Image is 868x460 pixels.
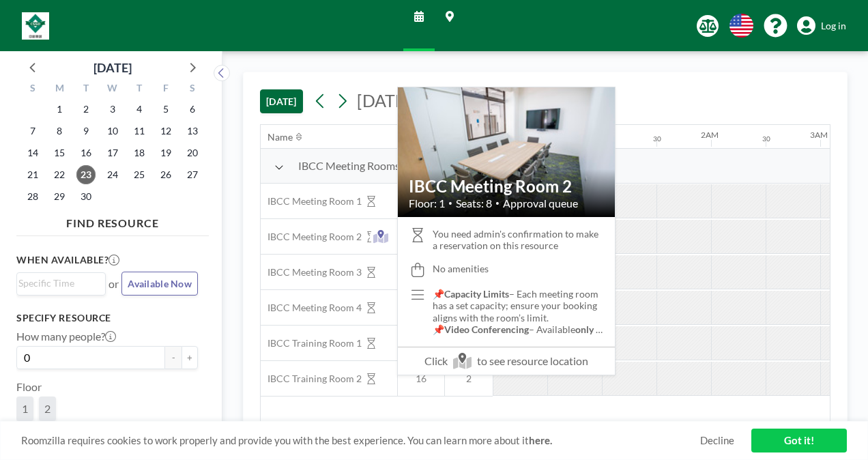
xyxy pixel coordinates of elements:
[121,272,198,296] button: Available Now
[156,165,175,184] span: Friday, September 26, 2025
[16,211,209,230] h4: FIND RESOURCE
[128,278,192,289] span: Available Now
[261,231,362,243] span: IBCC Meeting Room 2
[130,100,149,119] span: Thursday, September 4, 2025
[179,81,205,98] div: S
[50,165,69,184] span: Monday, September 22, 2025
[433,263,489,275] span: No amenities
[409,176,604,197] h2: IBCC Meeting Room 2
[653,134,661,143] div: 30
[93,58,132,77] div: [DATE]
[21,434,700,447] span: Roomzilla requires cookies to work properly and provide you with the best experience. You can lea...
[398,373,444,385] span: 16
[261,337,362,349] span: IBCC Training Room 1
[433,288,604,324] p: 📌 – Each meeting room has a set capacity; ensure your booking aligns with the room’s limit.
[529,434,552,446] a: here.
[444,288,509,300] strong: Capacity Limits
[810,130,828,140] div: 3AM
[23,121,42,141] span: Sunday, September 7, 2025
[46,81,73,98] div: M
[433,324,604,336] p: 📌 – Available . Book accordingly if needed.
[183,121,202,141] span: Saturday, September 13, 2025
[20,81,46,98] div: S
[16,330,116,343] label: How many people?
[445,373,493,385] span: 2
[448,199,452,207] span: •
[700,434,734,447] a: Decline
[130,165,149,184] span: Thursday, September 25, 2025
[50,143,69,162] span: Monday, September 15, 2025
[751,429,847,452] a: Got it!
[130,143,149,162] span: Thursday, September 18, 2025
[260,89,303,113] button: [DATE]
[456,197,492,210] span: Seats: 8
[183,165,202,184] span: Saturday, September 27, 2025
[16,380,42,394] label: Floor
[103,121,122,141] span: Wednesday, September 10, 2025
[398,79,615,224] img: resource-image
[183,100,202,119] span: Saturday, September 6, 2025
[108,277,119,291] span: or
[444,324,529,335] strong: Video Conferencing
[433,228,604,252] span: You need admin's confirmation to make a reservation on this resource
[152,81,179,98] div: F
[22,12,49,40] img: organization-logo
[503,197,578,210] span: Approval queue
[156,143,175,162] span: Friday, September 19, 2025
[183,143,202,162] span: Saturday, September 20, 2025
[76,165,96,184] span: Tuesday, September 23, 2025
[17,273,105,293] div: Search for option
[130,121,149,141] span: Thursday, September 11, 2025
[261,373,362,385] span: IBCC Training Room 2
[298,159,400,173] span: IBCC Meeting Rooms
[50,121,69,141] span: Monday, September 8, 2025
[16,312,198,324] h3: Specify resource
[103,100,122,119] span: Wednesday, September 3, 2025
[76,121,96,141] span: Tuesday, September 9, 2025
[18,276,98,291] input: Search for option
[156,100,175,119] span: Friday, September 5, 2025
[50,187,69,206] span: Monday, September 29, 2025
[76,187,96,206] span: Tuesday, September 30, 2025
[103,165,122,184] span: Wednesday, September 24, 2025
[762,134,770,143] div: 30
[261,266,362,278] span: IBCC Meeting Room 3
[409,197,445,210] span: Floor: 1
[22,402,28,416] span: 1
[103,143,122,162] span: Wednesday, September 17, 2025
[398,347,615,375] span: Click to see resource location
[182,346,198,369] button: +
[73,81,100,98] div: T
[261,302,362,314] span: IBCC Meeting Room 4
[76,143,96,162] span: Tuesday, September 16, 2025
[23,143,42,162] span: Sunday, September 14, 2025
[50,100,69,119] span: Monday, September 1, 2025
[44,402,50,416] span: 2
[267,131,293,143] div: Name
[156,121,175,141] span: Friday, September 12, 2025
[495,199,500,207] span: •
[701,130,719,140] div: 2AM
[100,81,126,98] div: W
[797,16,846,35] a: Log in
[165,346,182,369] button: -
[23,165,42,184] span: Sunday, September 21, 2025
[76,100,96,119] span: Tuesday, September 2, 2025
[261,195,362,207] span: IBCC Meeting Room 1
[821,20,846,32] span: Log in
[357,90,411,111] span: [DATE]
[126,81,152,98] div: T
[23,187,42,206] span: Sunday, September 28, 2025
